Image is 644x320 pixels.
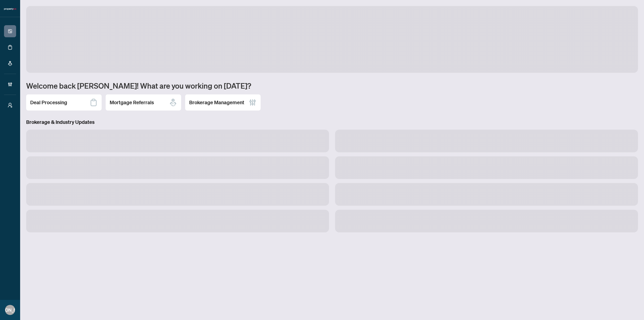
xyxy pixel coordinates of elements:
[110,99,154,106] h2: Mortgage Referrals
[189,99,244,106] h2: Brokerage Management
[8,103,13,108] span: user-switch
[26,119,638,126] h3: Brokerage & Industry Updates
[4,8,16,11] img: logo
[30,99,67,106] h2: Deal Processing
[26,81,638,90] h1: Welcome back [PERSON_NAME]! What are you working on [DATE]?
